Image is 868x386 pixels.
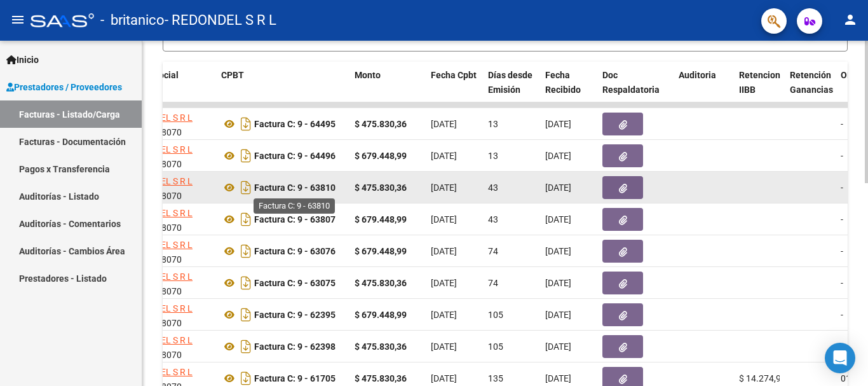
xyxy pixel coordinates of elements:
strong: $ 679.448,99 [355,246,407,256]
strong: $ 475.830,36 [355,119,407,129]
span: [DATE] [431,373,457,383]
strong: Factura C: 9 - 62398 [254,341,336,352]
span: [DATE] [545,119,571,129]
span: - [841,278,843,288]
span: Auditoria [679,70,716,80]
span: [DATE] [431,310,457,320]
span: 105 [488,310,503,320]
div: Open Intercom Messenger [825,343,855,373]
div: 30604168070 [126,333,211,360]
span: [DATE] [431,341,457,352]
span: 13 [488,151,498,161]
span: 74 [488,246,498,256]
i: Descargar documento [238,336,254,357]
strong: Factura C: 9 - 61705 [254,373,336,383]
span: - [841,246,843,256]
span: [DATE] [431,183,457,193]
datatable-header-cell: Retención Ganancias [785,62,836,118]
span: Doc Respaldatoria [602,70,660,95]
span: [DATE] [545,151,571,161]
span: - [841,341,843,352]
span: Fecha Recibido [545,70,581,95]
div: 30604168070 [126,142,211,169]
span: 74 [488,278,498,288]
div: 30604168070 [126,174,211,201]
datatable-header-cell: Monto [349,62,426,118]
i: Descargar documento [238,114,254,134]
datatable-header-cell: Doc Respaldatoria [597,62,674,118]
span: [DATE] [545,278,571,288]
span: - [841,183,843,193]
strong: $ 679.448,99 [355,310,407,320]
strong: Factura C: 9 - 64496 [254,151,336,161]
span: OP [841,70,853,80]
strong: $ 475.830,36 [355,278,407,288]
span: [DATE] [431,151,457,161]
i: Descargar documento [238,273,254,293]
div: 30604168070 [126,238,211,265]
div: 30604168070 [126,301,211,328]
strong: $ 679.448,99 [355,151,407,161]
datatable-header-cell: CPBT [216,62,349,118]
span: [DATE] [545,183,571,193]
span: [DATE] [545,246,571,256]
strong: Factura C: 9 - 63807 [254,214,336,224]
datatable-header-cell: Auditoria [674,62,734,118]
strong: $ 475.830,36 [355,183,407,193]
span: CPBT [221,70,244,80]
span: [DATE] [431,246,457,256]
span: 135 [488,373,503,383]
span: 105 [488,341,503,352]
span: - REDONDEL S R L [165,6,276,34]
span: [DATE] [545,373,571,383]
mat-icon: menu [10,12,25,27]
datatable-header-cell: Fecha Cpbt [426,62,483,118]
strong: $ 679.448,99 [355,214,407,224]
span: 43 [488,214,498,224]
strong: $ 475.830,36 [355,373,407,383]
strong: Factura C: 9 - 63075 [254,278,336,288]
span: Retención Ganancias [790,70,833,95]
span: Días desde Emisión [488,70,532,95]
strong: Factura C: 9 - 63810 [254,183,336,193]
span: [DATE] [545,310,571,320]
span: Fecha Cpbt [431,70,477,80]
span: - [841,119,843,129]
span: [DATE] [431,119,457,129]
i: Descargar documento [238,241,254,261]
datatable-header-cell: Razón Social [121,62,216,118]
strong: Factura C: 9 - 62395 [254,310,336,320]
mat-icon: person [843,12,858,27]
strong: Factura C: 9 - 63076 [254,246,336,256]
span: [DATE] [431,214,457,224]
span: - [841,214,843,224]
span: Prestadores / Proveedores [6,80,122,94]
i: Descargar documento [238,305,254,325]
span: $ 14.274,91 [739,373,786,383]
strong: Factura C: 9 - 64495 [254,119,336,129]
span: - [841,151,843,161]
div: 30604168070 [126,206,211,233]
span: [DATE] [545,214,571,224]
div: 30604168070 [126,111,211,137]
i: Descargar documento [238,146,254,166]
i: Descargar documento [238,209,254,230]
datatable-header-cell: Fecha Recibido [540,62,597,118]
span: 13 [488,119,498,129]
strong: $ 475.830,36 [355,341,407,352]
span: [DATE] [431,278,457,288]
span: Inicio [6,53,39,67]
span: Retencion IIBB [739,70,780,95]
span: - [841,310,843,320]
span: - britanico [100,6,165,34]
span: Monto [355,70,381,80]
span: 43 [488,183,498,193]
i: Descargar documento [238,177,254,198]
div: 30604168070 [126,270,211,296]
datatable-header-cell: Retencion IIBB [734,62,785,118]
datatable-header-cell: Días desde Emisión [483,62,540,118]
span: [DATE] [545,341,571,352]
